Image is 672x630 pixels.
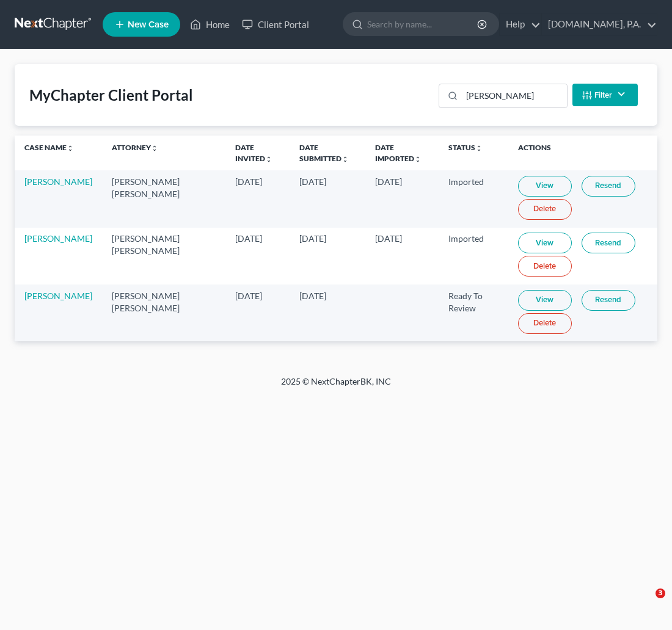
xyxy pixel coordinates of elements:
[439,170,508,227] td: Imported
[341,156,349,163] i: unfold_more
[29,85,193,105] div: MyChapter Client Portal
[67,145,74,152] i: unfold_more
[518,290,572,311] a: View
[43,375,629,397] div: 2025 © NextChapterBK, INC
[439,228,508,284] td: Imported
[439,284,508,341] td: Ready To Review
[184,13,236,35] a: Home
[24,176,92,187] a: [PERSON_NAME]
[24,291,92,301] a: [PERSON_NAME]
[500,13,541,35] a: Help
[475,145,483,152] i: unfold_more
[582,290,635,311] a: Resend
[102,170,225,227] td: [PERSON_NAME] [PERSON_NAME]
[299,143,349,162] a: Date Submittedunfold_more
[518,233,572,253] a: View
[508,136,657,170] th: Actions
[235,176,262,187] span: [DATE]
[102,228,225,284] td: [PERSON_NAME] [PERSON_NAME]
[24,143,74,152] a: Case Nameunfold_more
[518,313,572,334] a: Delete
[128,20,169,29] span: New Case
[235,291,262,301] span: [DATE]
[572,84,638,106] button: Filter
[102,284,225,341] td: [PERSON_NAME] [PERSON_NAME]
[518,199,572,220] a: Delete
[112,143,158,152] a: Attorneyunfold_more
[367,13,479,35] input: Search by name...
[448,143,483,152] a: Statusunfold_more
[236,13,315,35] a: Client Portal
[542,13,657,35] a: [DOMAIN_NAME], P.A.
[582,176,635,197] a: Resend
[414,156,422,163] i: unfold_more
[518,256,572,277] a: Delete
[235,233,262,244] span: [DATE]
[518,176,572,197] a: View
[299,233,326,244] span: [DATE]
[299,176,326,187] span: [DATE]
[582,233,635,253] a: Resend
[265,156,272,163] i: unfold_more
[299,291,326,301] span: [DATE]
[24,233,92,244] a: [PERSON_NAME]
[656,588,665,598] span: 3
[235,143,272,162] a: Date Invitedunfold_more
[375,176,402,187] span: [DATE]
[375,143,422,162] a: Date Importedunfold_more
[375,233,402,244] span: [DATE]
[151,145,158,152] i: unfold_more
[462,84,566,107] input: Search...
[630,588,660,618] iframe: Intercom live chat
